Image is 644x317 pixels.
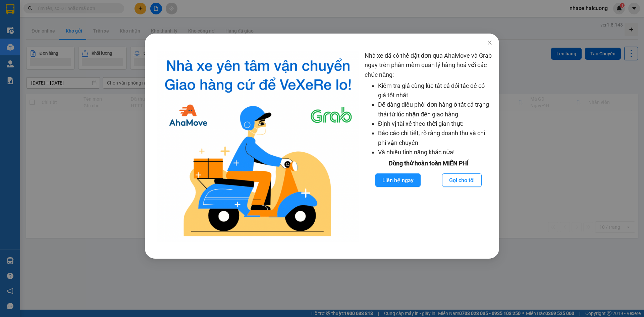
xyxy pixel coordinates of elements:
[378,148,492,157] li: Và nhiều tính năng khác nữa!
[365,159,492,168] div: Dùng thử hoàn toàn MIỄN PHÍ
[378,100,492,119] li: Dễ dàng điều phối đơn hàng ở tất cả trạng thái từ lúc nhận đến giao hàng
[365,51,492,242] div: Nhà xe đã có thể đặt đơn qua AhaMove và Grab ngay trên phần mềm quản lý hàng hoá với các chức năng:
[375,173,421,187] button: Liên hệ ngay
[382,176,414,184] span: Liên hệ ngay
[442,173,482,187] button: Gọi cho tôi
[487,40,492,45] span: close
[378,119,492,128] li: Định vị tài xế theo thời gian thực
[480,34,499,52] button: Close
[378,81,492,100] li: Kiểm tra giá cùng lúc tất cả đối tác để có giá tốt nhất
[449,176,475,184] span: Gọi cho tôi
[157,51,359,242] img: logo
[378,128,492,148] li: Báo cáo chi tiết, rõ ràng doanh thu và chi phí vận chuyển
